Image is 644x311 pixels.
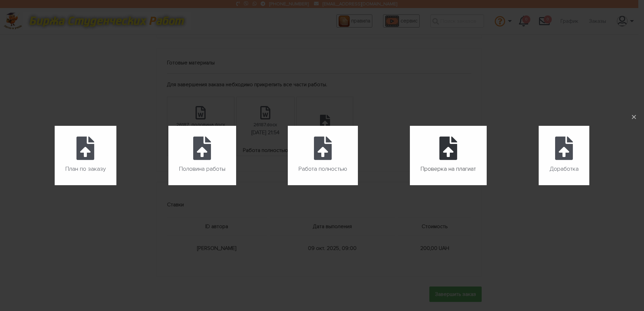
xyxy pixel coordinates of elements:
span: План по заказу [65,164,106,174]
button: × [627,110,641,124]
span: Проверка на плагиат [421,164,476,174]
span: Половина работы [179,164,225,174]
span: Доработка [549,164,579,174]
span: Работа полностью [299,164,347,174]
